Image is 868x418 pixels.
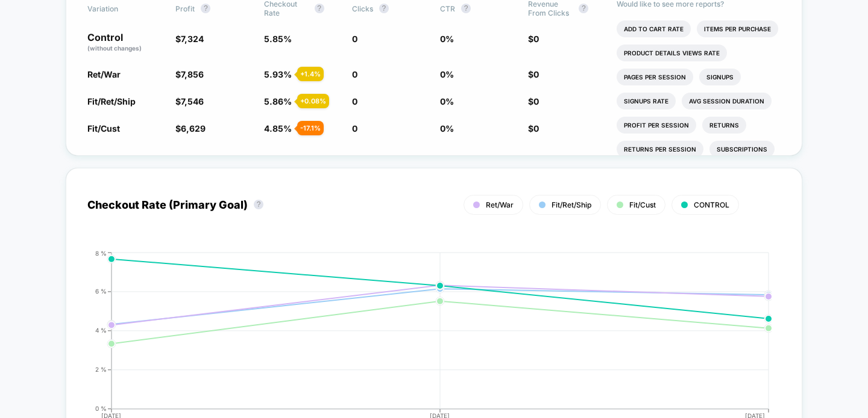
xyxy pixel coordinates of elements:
[175,123,206,134] span: $
[87,123,120,134] span: Fit/Cust
[95,366,107,373] tspan: 2 %
[682,93,772,109] li: Avg Session Duration
[709,141,775,158] li: Subscriptions
[528,96,539,106] span: $
[297,94,329,108] div: + 0.08 %
[95,250,107,257] tspan: 8 %
[579,4,588,13] button: ?
[629,200,656,209] span: Fit/Cust
[697,20,778,37] li: Items Per Purchase
[297,67,324,81] div: + 1.4 %
[440,69,454,79] span: 0 %
[175,4,195,13] span: Profit
[617,117,696,134] li: Profit Per Session
[352,34,357,44] span: 0
[95,327,107,334] tspan: 4 %
[617,20,691,37] li: Add To Cart Rate
[702,117,746,134] li: Returns
[617,141,703,158] li: Returns Per Session
[528,123,539,134] span: $
[617,93,676,109] li: Signups Rate
[699,69,741,85] li: Signups
[352,69,357,79] span: 0
[181,34,204,44] span: 7,324
[533,34,539,44] span: 0
[528,69,539,79] span: $
[175,96,204,106] span: $
[552,200,591,209] span: Fit/Ret/Ship
[181,69,204,79] span: 7,856
[297,121,324,135] div: - 17.1 %
[533,96,539,106] span: 0
[201,4,210,13] button: ?
[254,200,263,209] button: ?
[181,96,204,106] span: 7,546
[95,288,107,295] tspan: 6 %
[533,123,539,134] span: 0
[264,123,292,134] span: 4.85 %
[379,4,389,13] button: ?
[617,69,693,85] li: Pages Per Session
[461,4,471,13] button: ?
[181,123,206,134] span: 6,629
[315,4,324,13] button: ?
[533,69,539,79] span: 0
[694,200,729,209] span: CONTROL
[352,4,373,13] span: Clicks
[175,34,204,44] span: $
[528,34,539,44] span: $
[175,69,204,79] span: $
[264,69,292,79] span: 5.93 %
[352,96,357,106] span: 0
[440,34,454,44] span: 0 %
[95,405,107,413] tspan: 0 %
[87,96,136,106] span: Fit/Ret/Ship
[264,34,292,44] span: 5.85 %
[87,45,142,52] span: (without changes)
[440,96,454,106] span: 0 %
[440,123,454,134] span: 0 %
[264,96,292,106] span: 5.86 %
[617,45,727,61] li: Product Details Views Rate
[440,4,455,13] span: CTR
[352,123,357,134] span: 0
[87,32,163,53] p: Control
[87,69,121,79] span: Ret/War
[486,200,514,209] span: Ret/War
